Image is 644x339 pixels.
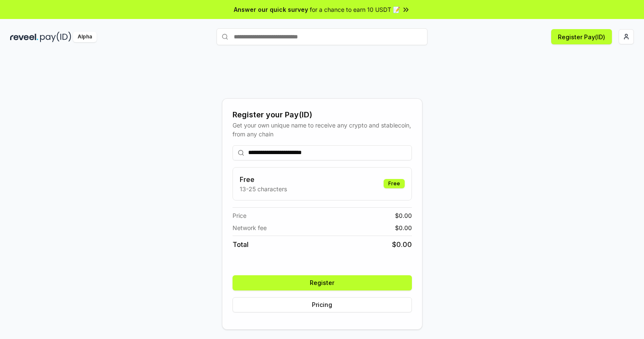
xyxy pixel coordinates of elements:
[233,223,267,232] span: Network fee
[384,179,405,188] div: Free
[233,297,412,312] button: Pricing
[40,32,71,42] img: pay_id
[233,211,246,220] span: Price
[395,223,412,232] span: $ 0.00
[234,5,308,14] span: Answer our quick survey
[310,5,400,14] span: for a chance to earn 10 USDT 📝
[240,174,287,184] h3: Free
[233,275,412,290] button: Register
[395,211,412,220] span: $ 0.00
[233,109,412,121] div: Register your Pay(ID)
[392,239,412,250] span: $ 0.00
[233,239,249,250] span: Total
[73,32,97,42] div: Alpha
[233,121,412,138] div: Get your own unique name to receive any crypto and stablecoin, from any chain
[10,32,38,42] img: reveel_dark
[240,184,287,193] p: 13-25 characters
[551,29,612,44] button: Register Pay(ID)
